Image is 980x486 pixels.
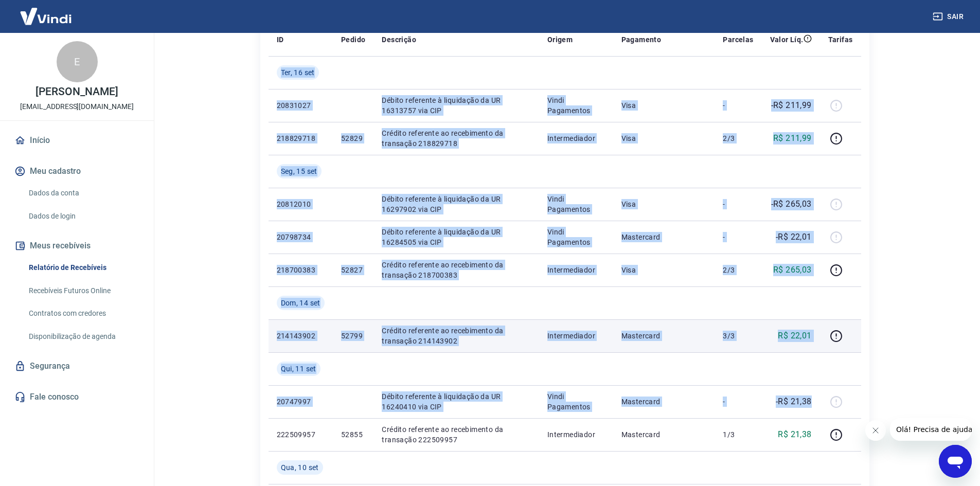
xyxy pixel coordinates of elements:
[547,194,605,214] p: Vindi Pagamentos
[778,330,811,342] p: R$ 22,01
[277,331,325,341] p: 214143902
[723,265,753,275] p: 2/3
[277,397,325,407] p: 20747997
[341,265,365,275] p: 52827
[890,418,972,441] iframe: Mensagem da empresa
[25,257,141,278] a: Relatório de Recebíveis
[723,34,753,45] p: Parcelas
[382,227,530,247] p: Débito referente à liquidação da UR 16284505 via CIP
[723,100,753,111] p: -
[621,100,707,111] p: Visa
[12,355,141,377] a: Segurança
[281,462,319,473] span: Qua, 10 set
[382,128,530,149] p: Crédito referente ao recebimento da transação 218829718
[12,160,141,183] button: Meu cadastro
[281,166,317,176] span: Seg, 15 set
[931,7,968,26] button: Sair
[547,391,605,412] p: Vindi Pagamentos
[621,265,707,275] p: Visa
[341,331,365,341] p: 52799
[12,235,141,257] button: Meus recebíveis
[621,397,707,407] p: Mastercard
[723,133,753,143] p: 2/3
[723,232,753,242] p: -
[773,132,812,145] p: R$ 211,99
[341,133,365,143] p: 52829
[277,232,325,242] p: 20798734
[621,199,707,209] p: Visa
[776,231,812,243] p: -R$ 22,01
[382,391,530,412] p: Débito referente à liquidação da UR 16240410 via CIP
[12,1,79,32] img: Vindi
[547,331,605,341] p: Intermediador
[25,206,141,227] a: Dados de login
[277,100,325,111] p: 20831027
[547,429,605,440] p: Intermediador
[341,34,365,45] p: Pedido
[6,7,86,15] span: Olá! Precisa de ajuda?
[25,303,141,324] a: Contratos com credores
[939,445,972,478] iframe: Botão para abrir a janela de mensagens
[547,95,605,116] p: Vindi Pagamentos
[277,133,325,143] p: 218829718
[547,265,605,275] p: Intermediador
[57,41,98,82] div: E
[547,34,573,45] p: Origem
[341,429,365,440] p: 52855
[20,101,134,112] p: [EMAIL_ADDRESS][DOMAIN_NAME]
[723,199,753,209] p: -
[776,395,812,408] p: -R$ 21,38
[12,129,141,152] a: Início
[771,99,812,112] p: -R$ 211,99
[723,429,753,440] p: 1/3
[35,86,118,97] p: [PERSON_NAME]
[382,194,530,214] p: Débito referente à liquidação da UR 16297902 via CIP
[277,199,325,209] p: 20812010
[621,429,707,440] p: Mastercard
[382,95,530,116] p: Débito referente à liquidação da UR 16313757 via CIP
[778,428,811,441] p: R$ 21,38
[281,364,316,374] span: Qui, 11 set
[621,34,662,45] p: Pagamento
[773,264,812,276] p: R$ 265,03
[621,232,707,242] p: Mastercard
[277,265,325,275] p: 218700383
[382,34,416,45] p: Descrição
[547,133,605,143] p: Intermediador
[25,183,141,204] a: Dados da conta
[281,298,320,308] span: Dom, 14 set
[12,386,141,408] a: Fale conosco
[865,420,886,441] iframe: Fechar mensagem
[277,34,284,45] p: ID
[382,326,530,346] p: Crédito referente ao recebimento da transação 214143902
[621,133,707,143] p: Visa
[382,260,530,280] p: Crédito referente ao recebimento da transação 218700383
[828,34,853,45] p: Tarifas
[723,397,753,407] p: -
[771,198,812,210] p: -R$ 265,03
[25,326,141,347] a: Disponibilização de agenda
[723,331,753,341] p: 3/3
[547,227,605,247] p: Vindi Pagamentos
[770,34,804,45] p: Valor Líq.
[277,429,325,440] p: 222509957
[382,424,530,445] p: Crédito referente ao recebimento da transação 222509957
[25,280,141,301] a: Recebíveis Futuros Online
[281,67,315,78] span: Ter, 16 set
[621,331,707,341] p: Mastercard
